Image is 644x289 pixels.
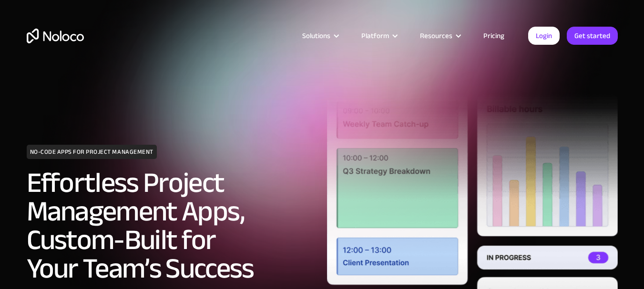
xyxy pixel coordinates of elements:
a: home [27,29,84,43]
div: Solutions [290,30,349,42]
div: Solutions [302,30,330,42]
h2: Effortless Project Management Apps, Custom-Built for Your Team’s Success [27,169,317,283]
h1: NO-CODE APPS FOR PROJECT MANAGEMENT [27,145,157,159]
a: Pricing [471,30,516,42]
a: Login [528,27,560,45]
div: Resources [408,30,471,42]
div: Platform [349,30,408,42]
div: Platform [361,30,389,42]
div: Resources [420,30,452,42]
a: Get started [567,27,618,45]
